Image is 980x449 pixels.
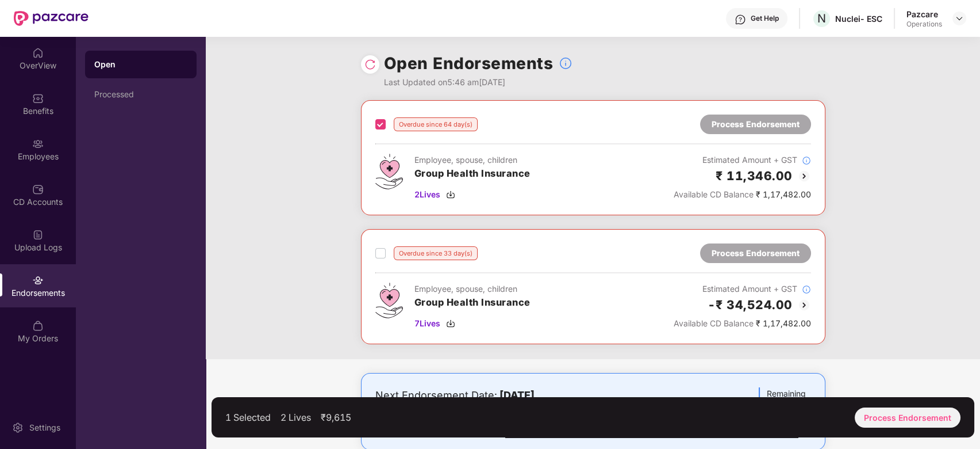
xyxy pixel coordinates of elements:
[446,319,455,328] img: svg+xml;base64,PHN2ZyBpZD0iRG93bmxvYWQtMzJ4MzIiIHhtbG5zPSJodHRwOi8vd3d3LnczLm9yZy8yMDAwL3N2ZyIgd2...
[712,247,800,260] div: Process Endorsement
[802,156,811,165] img: svg+xml;base64,PHN2ZyBpZD0iSW5mb18tXzMyeDMyIiBkYXRhLW5hbWU9IkluZm8gLSAzMngzMiIgeG1sbnM9Imh0dHA6Ly...
[674,283,811,295] div: Estimated Amount + GST
[802,285,811,294] img: svg+xml;base64,PHN2ZyBpZD0iSW5mb18tXzMyeDMyIiBkYXRhLW5hbWU9IkluZm8gLSAzMngzMiIgeG1sbnM9Imh0dHA6Ly...
[32,229,44,241] img: svg+xml;base64,PHN2ZyBpZD0iVXBsb2FkX0xvZ3MiIGRhdGEtbmFtZT0iVXBsb2FkIExvZ3MiIHhtbG5zPSJodHRwOi8vd3...
[26,422,64,433] div: Settings
[32,138,44,150] img: svg+xml;base64,PHN2ZyBpZD0iRW1wbG95ZWVzIiB4bWxucz0iaHR0cDovL3d3dy53My5vcmcvMjAwMC9zdmciIHdpZHRoPS...
[414,295,531,310] h3: Group Health Insurance
[712,118,800,131] div: Process Endorsement
[32,320,44,332] img: svg+xml;base64,PHN2ZyBpZD0iTXlfT3JkZXJzIiBkYXRhLW5hbWU9Ik15IE9yZGVycyIgeG1sbnM9Imh0dHA6Ly93d3cudz...
[12,422,24,433] img: svg+xml;base64,PHN2ZyBpZD0iU2V0dGluZy0yMHgyMCIgeG1sbnM9Imh0dHA6Ly93d3cudzMub3JnLzIwMDAvc3ZnIiB3aW...
[855,408,960,428] div: Process Endorsement
[759,387,811,415] div: Remaining
[797,169,811,183] img: svg+xml;base64,PHN2ZyBpZD0iQmFjay0yMHgyMCIgeG1sbnM9Imh0dHA6Ly93d3cudzMub3JnLzIwMDAvc3ZnIiB3aWR0aD...
[394,246,478,260] div: Overdue since 33 day(s)
[797,298,811,312] img: svg+xml;base64,PHN2ZyBpZD0iQmFjay0yMHgyMCIgeG1sbnM9Imh0dHA6Ly93d3cudzMub3JnLzIwMDAvc3ZnIiB3aWR0aD...
[414,154,531,166] div: Employee, spouse, children
[817,12,826,25] span: N
[225,412,271,423] div: 1 Selected
[674,154,811,166] div: Estimated Amount + GST
[414,166,531,181] h3: Group Health Insurance
[674,318,754,328] span: Available CD Balance
[674,189,754,199] span: Available CD Balance
[446,190,455,199] img: svg+xml;base64,PHN2ZyBpZD0iRG93bmxvYWQtMzJ4MzIiIHhtbG5zPSJodHRwOi8vd3d3LnczLm9yZy8yMDAwL3N2ZyIgd2...
[751,14,779,23] div: Get Help
[321,412,351,423] div: ₹9,615
[835,13,882,24] div: Nuclei- ESC
[32,93,44,104] img: svg+xml;base64,PHN2ZyBpZD0iQmVuZWZpdHMiIHhtbG5zPSJodHRwOi8vd3d3LnczLm9yZy8yMDAwL3N2ZyIgd2lkdGg9Ij...
[375,387,659,404] div: Next Endorsement Date:
[375,154,403,189] img: svg+xml;base64,PHN2ZyB4bWxucz0iaHR0cDovL3d3dy53My5vcmcvMjAwMC9zdmciIHdpZHRoPSI0Ny43MTQiIGhlaWdodD...
[906,20,942,29] div: Operations
[735,14,746,25] img: svg+xml;base64,PHN2ZyBpZD0iSGVscC0zMngzMiIgeG1sbnM9Imh0dHA6Ly93d3cudzMub3JnLzIwMDAvc3ZnIiB3aWR0aD...
[906,9,942,20] div: Pazcare
[32,47,44,59] img: svg+xml;base64,PHN2ZyBpZD0iSG9tZSIgeG1sbnM9Imh0dHA6Ly93d3cudzMub3JnLzIwMDAvc3ZnIiB3aWR0aD0iMjAiIG...
[414,188,440,201] span: 2 Lives
[384,76,573,89] div: Last Updated on 5:46 am[DATE]
[414,317,440,330] span: 7 Lives
[375,283,403,318] img: svg+xml;base64,PHN2ZyB4bWxucz0iaHR0cDovL3d3dy53My5vcmcvMjAwMC9zdmciIHdpZHRoPSI0Ny43MTQiIGhlaWdodD...
[280,412,311,423] div: 2 Lives
[559,56,572,70] img: svg+xml;base64,PHN2ZyBpZD0iSW5mb18tXzMyeDMyIiBkYXRhLW5hbWU9IkluZm8gLSAzMngzMiIgeG1sbnM9Imh0dHA6Ly...
[499,389,535,401] b: [DATE]
[394,117,478,131] div: Overdue since 64 day(s)
[414,283,531,295] div: Employee, spouse, children
[94,59,187,70] div: Open
[32,184,44,195] img: svg+xml;base64,PHN2ZyBpZD0iQ0RfQWNjb3VudHMiIGRhdGEtbmFtZT0iQ0QgQWNjb3VudHMiIHhtbG5zPSJodHRwOi8vd3...
[716,166,793,185] h2: ₹ 11,346.00
[94,90,187,99] div: Processed
[674,188,811,201] div: ₹ 1,17,482.00
[32,275,44,286] img: svg+xml;base64,PHN2ZyBpZD0iRW5kb3JzZW1lbnRzIiB4bWxucz0iaHR0cDovL3d3dy53My5vcmcvMjAwMC9zdmciIHdpZH...
[955,14,964,23] img: svg+xml;base64,PHN2ZyBpZD0iRHJvcGRvd24tMzJ4MzIiIHhtbG5zPSJodHRwOi8vd3d3LnczLm9yZy8yMDAwL3N2ZyIgd2...
[364,59,376,70] img: svg+xml;base64,PHN2ZyBpZD0iUmVsb2FkLTMyeDMyIiB4bWxucz0iaHR0cDovL3d3dy53My5vcmcvMjAwMC9zdmciIHdpZH...
[708,295,793,314] h2: -₹ 34,524.00
[14,11,89,26] img: New Pazcare Logo
[384,51,554,76] h1: Open Endorsements
[674,317,811,330] div: ₹ 1,17,482.00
